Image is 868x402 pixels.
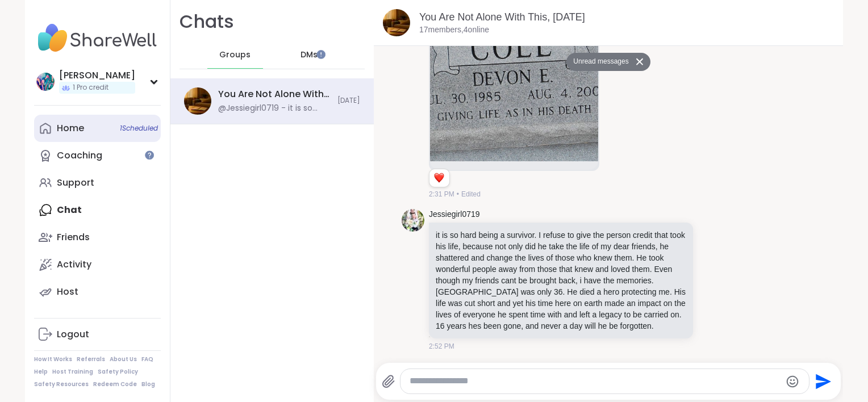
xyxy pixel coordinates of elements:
a: Logout [34,321,161,348]
img: hollyjanicki [36,73,55,91]
div: Support [57,177,94,189]
a: Redeem Code [93,380,137,388]
a: About Us [110,355,137,363]
div: Host [57,286,78,298]
button: Send [809,368,835,394]
a: Safety Policy [98,368,138,376]
div: Logout [57,328,89,341]
div: Home [57,122,84,135]
span: [DATE] [337,96,360,106]
div: Activity [57,258,91,271]
span: DMs [301,49,318,61]
a: Support [34,169,161,196]
button: Emoji picker [786,375,799,388]
div: Friends [57,231,90,244]
a: Jessiegirl0719 [429,209,480,220]
a: Activity [34,251,161,278]
span: • [457,189,459,199]
textarea: Type your message [410,375,781,387]
img: https://sharewell-space-live.sfo3.digitaloceanspaces.com/user-generated/3602621c-eaa5-4082-863a-9... [402,209,424,232]
a: Referrals [77,355,105,363]
span: Groups [219,49,251,61]
h1: Chats [180,9,234,35]
div: [PERSON_NAME] [59,69,135,82]
span: Edited [461,189,481,199]
iframe: Spotlight [316,50,325,59]
span: 1 Scheduled [120,124,158,133]
img: You Are Not Alone With This, Sep 10 [184,87,211,115]
a: Safety Resources [34,380,89,388]
a: How It Works [34,355,72,363]
a: Coaching [34,142,161,169]
p: it is so hard being a survivor. I refuse to give the person credit that took his life, because no... [436,229,686,332]
span: 2:52 PM [429,341,454,351]
div: You Are Not Alone With This, [DATE] [218,88,331,101]
img: You Are Not Alone With This, Sep 10 [383,9,410,36]
div: Coaching [57,149,102,162]
a: Home1Scheduled [34,115,161,142]
span: 1 Pro credit [73,83,108,93]
button: Unread messages [566,53,632,71]
a: Friends [34,224,161,251]
img: ShareWell Nav Logo [34,18,161,58]
a: You Are Not Alone With This, [DATE] [419,11,585,23]
a: FAQ [141,355,153,363]
span: 2:31 PM [429,189,454,199]
a: Help [34,368,48,376]
button: Reactions: love [433,174,445,183]
a: Blog [141,380,155,388]
div: @Jessiegirl0719 - it is so hard being a survivor. I refuse to give the person credit that took hi... [218,103,331,114]
div: Reaction list [429,169,449,187]
a: Host [34,278,161,305]
iframe: Spotlight [145,150,154,160]
p: 17 members, 4 online [419,24,489,36]
a: Host Training [52,368,93,376]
